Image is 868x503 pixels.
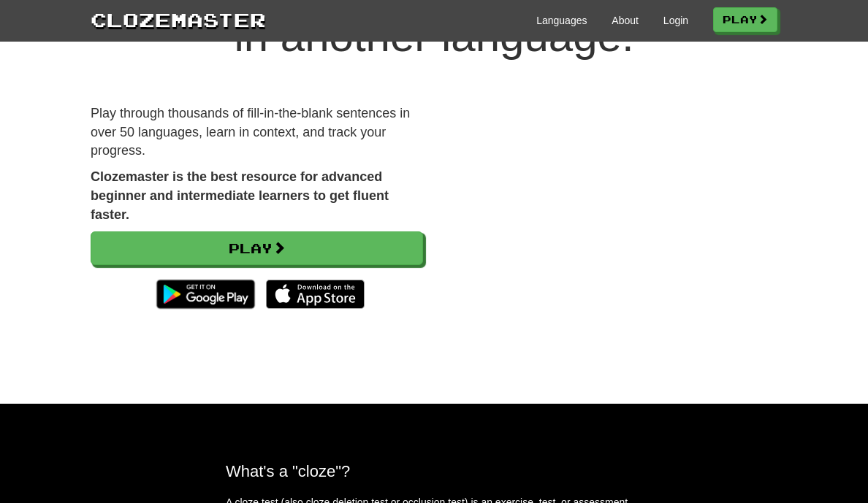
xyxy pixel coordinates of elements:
[663,13,688,28] a: Login
[91,231,423,265] a: Play
[91,104,423,161] p: Play through thousands of fill-in-the-blank sentences in over 50 languages, learn in context, and...
[226,462,642,480] h2: What's a "cloze"?
[536,13,587,28] a: Languages
[149,272,262,316] img: Get it on Google Play
[91,6,266,33] a: Clozemaster
[612,13,639,28] a: About
[266,280,365,309] img: Download_on_the_App_Store_Badge_US-UK_135x40-25178aeef6eb6b83b96f5f2d004eda3bffbb37122de64afbaef7...
[91,169,389,221] strong: Clozemaster is the best resource for advanced beginner and intermediate learners to get fluent fa...
[713,7,777,32] a: Play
